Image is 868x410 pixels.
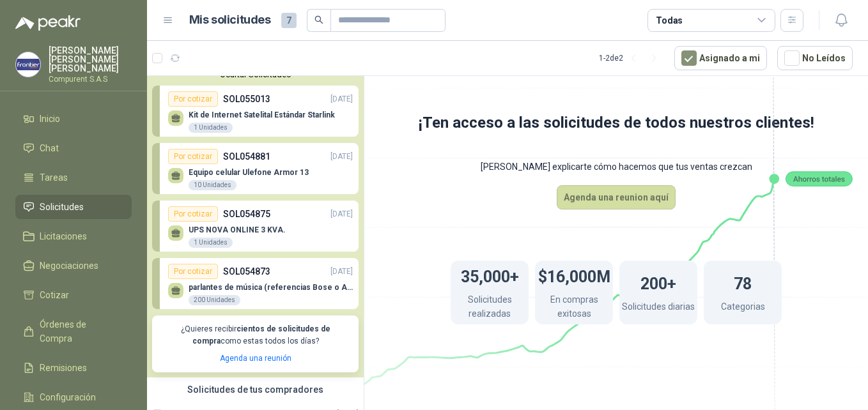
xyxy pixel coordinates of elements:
[189,295,240,305] div: 200 Unidades
[674,46,767,70] button: Asignado a mi
[168,264,218,279] div: Por cotizar
[168,149,218,164] div: Por cotizar
[49,75,132,83] p: Compurent S.A.S
[189,238,233,248] div: 1 Unidades
[15,165,132,190] a: Tareas
[40,141,59,155] span: Chat
[15,312,132,351] a: Órdenes de Compra
[656,13,683,27] div: Todas
[147,377,364,402] div: Solicitudes de tus compradores
[15,356,132,380] a: Remisiones
[330,151,353,163] p: [DATE]
[40,317,120,345] span: Órdenes de Compra
[40,390,96,404] span: Configuración
[15,195,132,219] a: Solicitudes
[152,258,359,309] a: Por cotizarSOL054873[DATE] parlantes de música (referencias Bose o Alexa) CON MARCACION 1 LOGO (M...
[223,149,270,163] p: SOL054881
[40,200,84,214] span: Solicitudes
[160,323,351,347] p: ¿Quieres recibir como estas todos los días?
[40,361,87,375] span: Remisiones
[15,107,132,131] a: Inicio
[599,48,664,68] div: 1 - 2 de 2
[330,208,353,220] p: [DATE]
[721,300,765,317] p: Categorias
[223,207,270,221] p: SOL054875
[15,15,81,31] img: Logo peakr
[168,91,218,107] div: Por cotizar
[538,261,610,289] h1: $16,000M
[223,264,270,278] p: SOL054873
[15,254,132,278] a: Negociaciones
[16,52,40,77] img: Company Logo
[223,92,270,106] p: SOL055013
[189,168,309,177] p: Equipo celular Ulefone Armor 13
[330,266,353,278] p: [DATE]
[147,65,364,377] div: Ocultar SolicitudesPor cotizarSOL055013[DATE] Kit de Internet Satelital Estándar Starlink1 Unidad...
[168,206,218,222] div: Por cotizar
[461,261,519,289] h1: 35,000+
[15,385,132,409] a: Configuración
[152,86,359,137] a: Por cotizarSOL055013[DATE] Kit de Internet Satelital Estándar Starlink1 Unidades
[15,136,132,160] a: Chat
[535,292,613,324] p: En compras exitosas
[189,11,271,29] h1: Mis solicitudes
[281,13,297,28] span: 7
[451,292,529,324] p: Solicitudes realizadas
[189,123,233,133] div: 1 Unidades
[40,288,69,302] span: Cotizar
[777,46,853,70] button: No Leídos
[152,143,359,194] a: Por cotizarSOL054881[DATE] Equipo celular Ulefone Armor 1310 Unidades
[220,354,291,363] a: Agenda una reunión
[40,259,98,273] span: Negociaciones
[152,201,359,252] a: Por cotizarSOL054875[DATE] UPS NOVA ONLINE 3 KVA.1 Unidades
[189,110,335,119] p: Kit de Internet Satelital Estándar Starlink
[192,324,330,345] b: cientos de solicitudes de compra
[622,300,695,317] p: Solicitudes diarias
[49,46,132,73] p: [PERSON_NAME] [PERSON_NAME] [PERSON_NAME]
[15,283,132,307] a: Cotizar
[40,171,68,185] span: Tareas
[189,180,236,190] div: 10 Unidades
[15,224,132,248] a: Licitaciones
[40,229,87,243] span: Licitaciones
[640,268,676,296] h1: 200+
[557,185,676,209] button: Agenda una reunion aquí
[40,112,60,126] span: Inicio
[314,15,323,24] span: search
[189,225,286,234] p: UPS NOVA ONLINE 3 KVA.
[189,283,353,292] p: parlantes de música (referencias Bose o Alexa) CON MARCACION 1 LOGO (Mas datos en el adjunto)
[330,93,353,105] p: [DATE]
[734,268,752,296] h1: 78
